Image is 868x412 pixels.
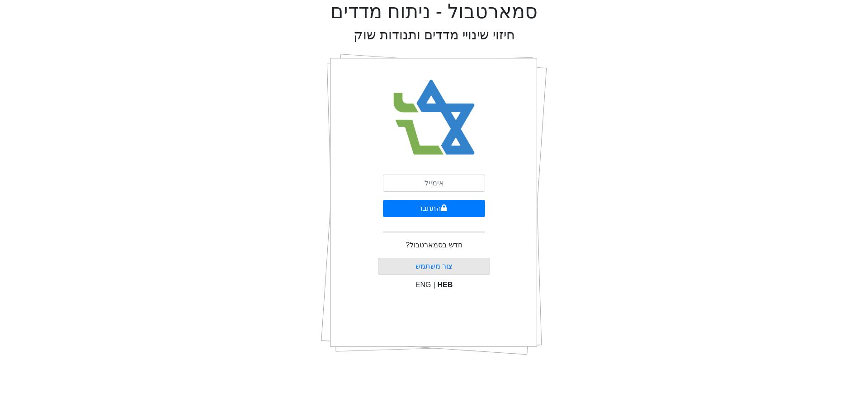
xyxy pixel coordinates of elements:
[354,27,515,43] h2: חיזוי שינויי מדדים ותנודות שוק
[385,68,483,167] img: Smart Bull
[415,262,453,270] a: צור משתמש
[378,258,491,275] button: צור משתמש
[383,200,485,217] button: התחבר
[383,175,485,192] input: אימייל
[433,281,435,289] span: |
[438,281,453,289] span: HEB
[415,281,431,289] span: ENG
[406,240,462,251] p: חדש בסמארטבול?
